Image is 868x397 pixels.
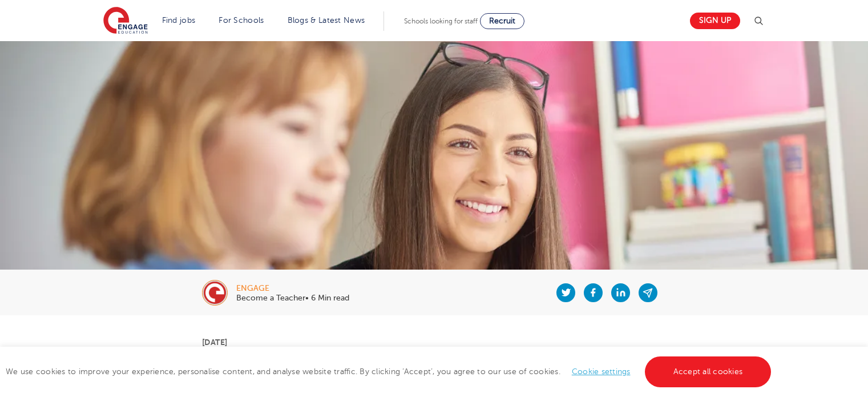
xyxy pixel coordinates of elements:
[236,284,349,292] div: engage
[572,367,631,376] a: Cookie settings
[645,356,772,387] a: Accept all cookies
[480,13,524,29] a: Recruit
[236,294,349,302] p: Become a Teacher• 6 Min read
[6,367,774,376] span: We use cookies to improve your experience, personalise content, and analyse website traffic. By c...
[162,16,196,25] a: Find jobs
[103,7,148,35] img: Engage Education
[219,16,264,25] a: For Schools
[202,338,666,346] p: [DATE]
[404,17,478,25] span: Schools looking for staff
[489,17,515,25] span: Recruit
[288,16,365,25] a: Blogs & Latest News
[690,13,740,29] a: Sign up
